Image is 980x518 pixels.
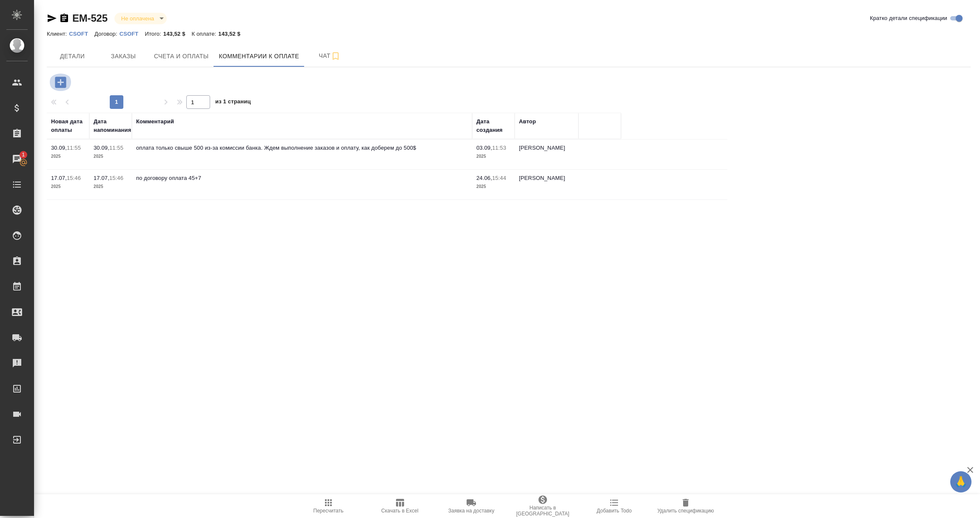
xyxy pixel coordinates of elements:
p: оплата только свыше 500 из-за комиссии банка. Ждем выполнение заказов и оплату, как доберем до 500$ [136,144,468,152]
button: Добавить комментарий [49,74,72,91]
p: 2025 [94,182,128,191]
a: CSOFT [120,30,145,37]
div: Дата напоминания [94,117,131,134]
p: 17.07, [94,175,109,181]
td: [PERSON_NAME] [515,139,578,169]
p: 30.09, [94,145,109,151]
p: Договор: [94,31,120,37]
span: Детали [52,51,93,62]
span: 1 [17,151,30,159]
div: Новая дата оплаты [51,117,85,134]
p: 2025 [51,182,85,191]
span: Комментарии к оплате [219,51,299,62]
p: 11:53 [492,145,506,151]
p: 15:44 [492,175,506,181]
a: 1 [2,148,32,170]
p: 11:55 [67,145,81,151]
p: 17.07, [51,175,67,181]
svg: Подписаться [330,51,341,61]
p: по договору оплата 45+7 [136,174,468,182]
button: 🙏 [950,471,971,492]
div: Комментарий [136,117,174,126]
p: CSOFT [69,31,94,37]
p: 03.09, [476,145,492,151]
p: 30.09, [51,145,67,151]
p: К оплате: [192,31,219,37]
button: Не оплачена [119,15,157,22]
span: Заказы [103,51,144,62]
p: Клиент: [47,31,69,37]
button: Скопировать ссылку для ЯМессенджера [47,13,57,23]
a: EM-525 [72,12,108,24]
p: CSOFT [120,31,145,37]
div: Автор [519,117,536,126]
div: Дата создания [476,117,510,134]
p: 2025 [476,152,510,161]
div: Не оплачена [114,13,167,24]
p: 24.06, [476,175,492,181]
p: Итого: [145,31,163,37]
span: Кратко детали спецификации [870,14,947,23]
p: 2025 [51,152,85,161]
td: [PERSON_NAME] [515,170,578,199]
span: из 1 страниц [215,97,251,109]
span: Чат [309,51,350,61]
a: CSOFT [69,30,94,37]
span: Счета и оплаты [154,51,209,62]
p: 11:55 [109,145,123,151]
button: Скопировать ссылку [59,13,69,23]
p: 2025 [94,152,128,161]
span: 🙏 [954,473,968,491]
p: 2025 [476,182,510,191]
p: 15:46 [67,175,81,181]
p: 143,52 $ [163,31,192,37]
p: 143,52 $ [218,31,247,37]
p: 15:46 [109,175,123,181]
